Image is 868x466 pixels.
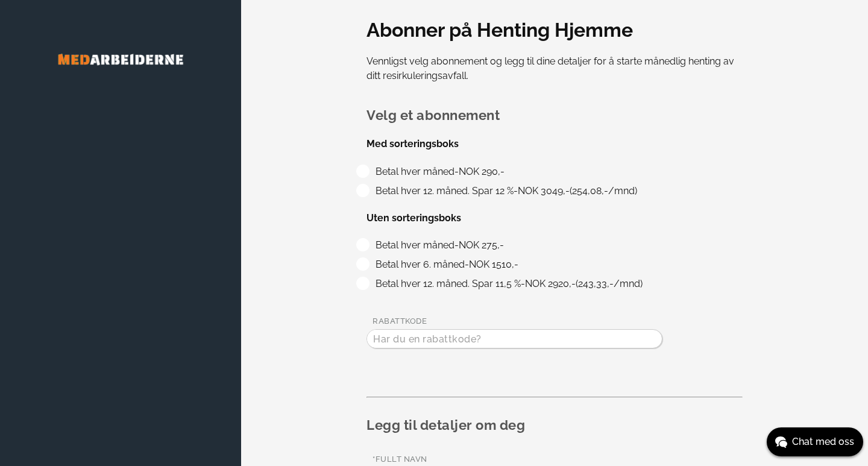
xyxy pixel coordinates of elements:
label: Betal hver 12. måned. Spar 12 % - NOK 3049,-(254,08,-/mnd) [371,185,637,197]
h4: Uten sorteringsboks [366,211,743,225]
img: Banner [24,36,217,83]
span: Legg til detaljer om deg [366,417,525,433]
label: Betal hver 6. måned - NOK 1510,- [371,259,518,270]
input: Har du en rabattkode? [367,330,656,348]
span: Chat med oss [792,435,854,449]
span: rabattkode [373,316,427,326]
span: Velg et abonnement [366,107,500,123]
h1: Abonner på Henting Hjemme [366,16,743,45]
h4: Med sorteringsboks [366,137,743,151]
span: *fullt navn [373,455,427,464]
label: Betal hver 12. måned. Spar 11,5 % - NOK 2920,-(243,33,-/mnd) [371,278,643,289]
p: Vennligst velg abonnement og legg til dine detaljer for å starte månedlig henting av ditt resirku... [366,54,743,83]
label: Betal hver måned - NOK 275,- [371,239,504,251]
button: Chat med oss [767,427,863,456]
label: Betal hver måned - NOK 290,- [371,166,505,177]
